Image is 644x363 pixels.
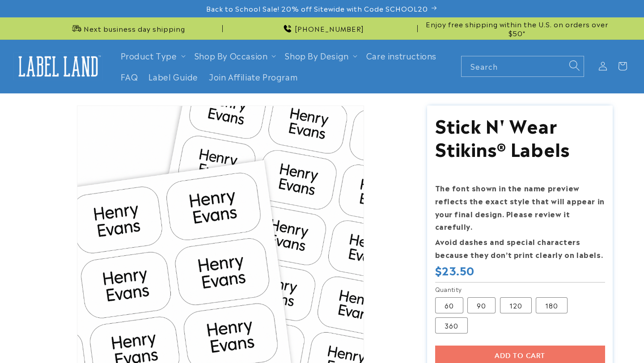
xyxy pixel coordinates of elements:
span: Join Affiliate Program [209,72,298,82]
legend: Quantity [435,285,463,294]
a: Label Land [10,49,106,84]
span: Care instructions [366,51,436,61]
label: 60 [435,297,463,313]
div: Announcement [31,17,223,39]
a: Label Guide [143,66,203,87]
label: 180 [536,297,568,313]
label: 360 [435,317,468,333]
h1: Stick N' Wear Stikins® Labels [435,113,605,160]
label: 120 [500,297,532,313]
span: Enjoy free shipping within the U.S. on orders over $50* [421,20,613,37]
strong: Avoid dashes and special characters because they don’t print clearly on labels. [435,236,603,260]
a: FAQ [115,66,144,87]
a: Product Type [121,50,177,61]
label: 90 [467,297,496,313]
span: Next business day shipping [84,24,185,33]
strong: The font shown in the name preview reflects the exact style that will appear in your final design... [435,182,605,232]
a: Join Affiliate Program [203,66,303,87]
span: Shop By Occasion [195,51,268,61]
div: Announcement [226,17,418,39]
img: Label Land [13,52,103,80]
summary: Shop By Design [280,45,360,66]
summary: Product Type [115,45,189,66]
summary: Shop By Occasion [189,45,280,66]
a: Care instructions [361,45,442,66]
span: $23.50 [435,263,475,277]
span: Label Guide [148,72,198,82]
span: Back to School Sale! 20% off Sitewide with Code SCHOOL20 [206,4,428,13]
a: Shop By Design [285,50,348,61]
span: [PHONE_NUMBER] [295,24,364,33]
button: Search [564,56,584,76]
span: FAQ [121,72,138,82]
div: Announcement [421,17,613,39]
